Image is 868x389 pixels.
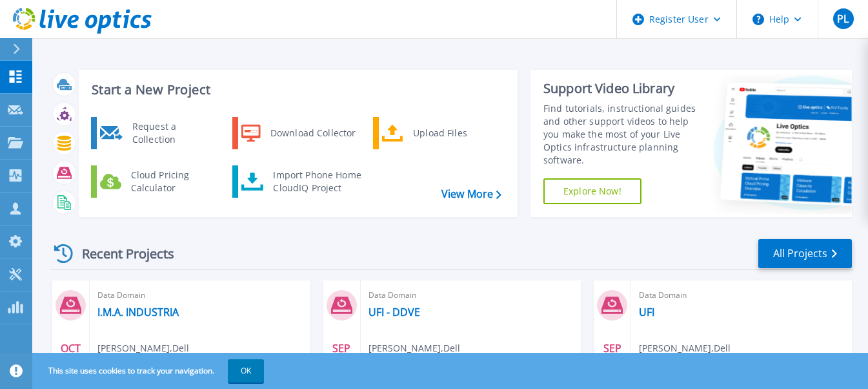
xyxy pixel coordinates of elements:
[543,80,703,97] div: Support Video Library
[97,306,179,319] a: I.M.A. INDUSTRIA
[232,117,365,149] a: Download Collector
[837,14,849,24] span: PL
[58,339,83,386] div: OCT 2025
[91,165,223,198] a: Cloud Pricing Calculator
[92,83,501,97] h3: Start a New Project
[373,117,505,149] a: Upload Files
[126,120,220,146] div: Request a Collection
[368,288,574,302] span: Data Domain
[329,339,354,386] div: SEP 2025
[543,102,703,167] div: Find tutorials, instructional guides and other support videos to help you make the most of your L...
[758,239,852,268] a: All Projects
[639,306,654,319] a: UFI
[91,117,223,149] a: Request a Collection
[639,341,731,355] span: [PERSON_NAME] , Dell
[639,288,844,302] span: Data Domain
[368,341,460,355] span: [PERSON_NAME] , Dell
[264,120,361,146] div: Download Collector
[228,359,264,383] button: OK
[125,169,220,194] div: Cloud Pricing Calculator
[267,169,367,194] div: Import Phone Home CloudIQ Project
[441,188,501,200] a: View More
[35,359,264,383] span: This site uses cookies to track your navigation.
[407,120,502,146] div: Upload Files
[543,178,641,204] a: Explore Now!
[50,238,192,269] div: Recent Projects
[97,288,303,302] span: Data Domain
[600,339,625,386] div: SEP 2025
[97,341,189,355] span: [PERSON_NAME] , Dell
[368,306,420,319] a: UFI - DDVE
